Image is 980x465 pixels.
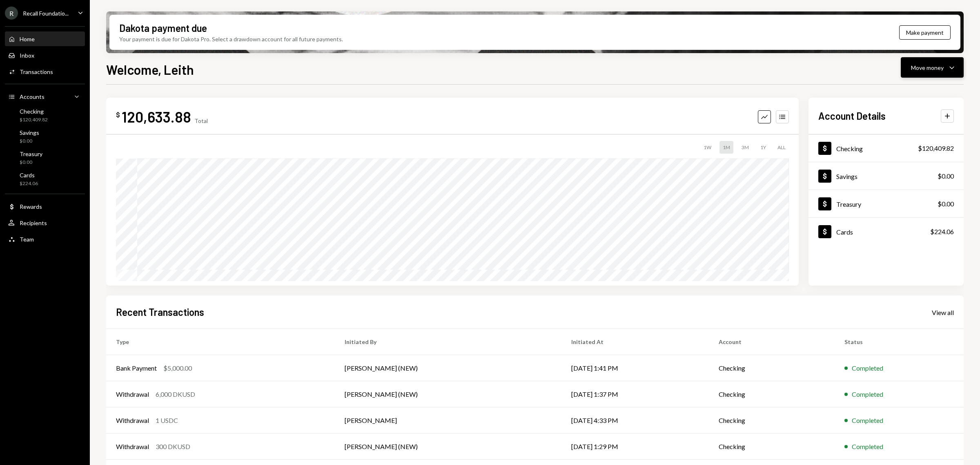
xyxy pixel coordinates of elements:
div: Treasury [20,150,42,157]
td: [PERSON_NAME] [335,407,561,434]
button: Move money [901,57,964,78]
button: Make payment [899,25,951,40]
div: 3M [738,141,752,154]
div: Dakota payment due [119,21,207,35]
div: 6,000 DKUSD [156,389,195,399]
div: $120,409.82 [918,143,954,153]
div: $0.00 [938,171,954,181]
th: Account [709,329,835,355]
div: 1Y [757,141,769,154]
a: Inbox [5,48,85,63]
a: Savings$0.00 [808,162,964,190]
div: 1M [719,141,733,154]
div: Withdrawal [116,389,149,399]
td: [PERSON_NAME] (NEW) [335,434,561,460]
div: $ [116,111,120,119]
div: Completed [852,442,883,452]
a: Team [5,232,85,246]
div: R [5,7,18,20]
div: $0.00 [938,199,954,209]
div: Team [20,236,34,243]
div: Checking [836,145,863,152]
a: Cards$224.06 [5,169,85,189]
a: Recipients [5,215,85,230]
h2: Account Details [818,109,886,123]
div: Withdrawal [116,416,149,425]
a: Savings$0.00 [5,127,85,146]
div: Savings [836,172,857,180]
div: $5,000.00 [163,363,192,373]
div: Recall Foundatio... [23,10,69,17]
td: [PERSON_NAME] (NEW) [335,355,561,381]
div: Bank Payment [116,363,157,373]
div: Recipients [20,219,47,226]
a: Accounts [5,89,85,104]
div: Your payment is due for Dakota Pro. Select a drawdown account for all future payments. [119,35,343,43]
div: Cards [20,172,38,179]
div: Rewards [20,203,42,210]
a: Treasury$0.00 [808,190,964,217]
div: View all [932,309,954,317]
div: Inbox [20,52,34,59]
td: [DATE] 1:29 PM [561,434,709,460]
div: $224.06 [930,227,954,237]
th: Type [106,329,335,355]
h1: Welcome, Leith [106,61,194,78]
a: View all [932,308,954,317]
td: [PERSON_NAME] (NEW) [335,381,561,407]
div: $0.00 [20,159,42,166]
div: Treasury [836,200,861,208]
div: Home [20,36,35,42]
div: Transactions [20,68,53,75]
h2: Recent Transactions [116,305,204,319]
div: $224.06 [20,180,38,187]
div: $0.00 [20,138,39,145]
td: Checking [709,407,835,434]
td: [DATE] 1:37 PM [561,381,709,407]
div: Total [194,117,208,124]
th: Initiated At [561,329,709,355]
td: [DATE] 4:33 PM [561,407,709,434]
a: Checking$120,409.82 [5,105,85,125]
a: Checking$120,409.82 [808,134,964,162]
div: Cards [836,228,853,236]
div: ALL [774,141,789,154]
div: Move money [911,63,944,72]
div: Checking [20,108,48,115]
div: Completed [852,389,883,399]
div: Accounts [20,93,45,100]
div: Withdrawal [116,442,149,452]
th: Initiated By [335,329,561,355]
div: Completed [852,363,883,373]
div: 300 DKUSD [156,442,190,452]
td: [DATE] 1:41 PM [561,355,709,381]
td: Checking [709,355,835,381]
div: Completed [852,416,883,425]
a: Home [5,31,85,46]
div: 1 USDC [156,416,178,425]
a: Cards$224.06 [808,218,964,245]
td: Checking [709,434,835,460]
div: 120,633.88 [122,107,191,126]
div: Savings [20,129,39,136]
div: 1W [700,141,715,154]
td: Checking [709,381,835,407]
div: $120,409.82 [20,116,48,123]
a: Rewards [5,199,85,214]
a: Treasury$0.00 [5,148,85,168]
th: Status [835,329,964,355]
a: Transactions [5,64,85,79]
